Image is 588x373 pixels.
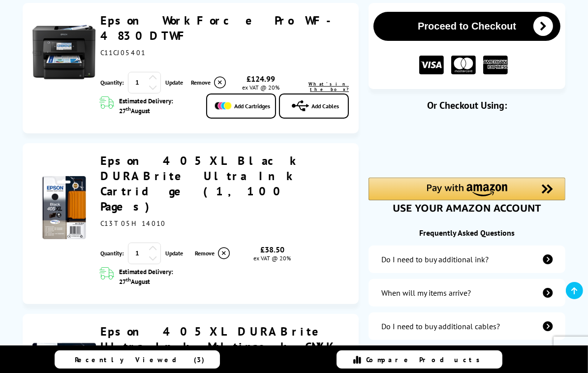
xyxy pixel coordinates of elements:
[366,355,485,364] span: Compare Products
[311,102,339,110] span: Add Cables
[101,324,336,370] a: Epson 405XL DURABrite Ultra Ink Multipack CMYK (1,100 Pages)
[191,75,228,90] a: Delete item from your basket
[32,176,96,240] img: Epson 405XL Black DURABrite Ultra Ink Cartridge (1,100 Pages)
[228,74,294,84] div: £124.99
[119,97,196,115] span: Estimated Delivery: 27 August
[483,56,508,75] img: American Express
[419,56,444,75] img: VISA
[235,245,309,254] div: £38.50
[369,279,565,307] a: items-arrive
[101,79,124,86] span: Quantity:
[101,153,303,214] a: Epson 405XL Black DURABrite Ultra Ink Cartridge (1,100 Pages)
[381,254,489,264] div: Do I need to buy additional ink?
[126,105,131,112] sup: th
[191,79,211,86] span: Remove
[101,48,146,57] span: C11CJ05401
[195,246,231,261] a: Delete item from your basket
[369,178,565,212] div: Amazon Pay - Use your Amazon account
[166,79,184,86] a: Update
[381,321,500,331] div: Do I need to buy additional cables?
[215,102,232,110] img: Add Cartridges
[451,56,476,75] img: MASTER CARD
[32,20,96,84] img: Epson WorkForce Pro WF-4830DTWF
[234,102,270,110] span: Add Cartridges
[166,249,184,257] a: Update
[119,268,196,286] span: Estimated Delivery: 27 August
[294,81,349,92] a: lnk_inthebox
[337,350,502,369] a: Compare Products
[75,355,205,364] span: Recently Viewed (3)
[369,127,565,161] iframe: PayPal
[369,99,565,112] div: Or Checkout Using:
[126,276,131,283] sup: th
[101,249,124,257] span: Quantity:
[369,246,565,273] a: additional-ink
[101,13,342,43] a: Epson WorkForce Pro WF-4830DTWF
[195,249,215,257] span: Remove
[309,81,349,92] span: What's in the box?
[373,12,560,41] button: Proceed to Checkout
[381,288,471,298] div: When will my items arrive?
[369,228,565,238] div: Frequently Asked Questions
[254,254,291,262] span: ex VAT @ 20%
[369,312,565,340] a: additional-cables
[55,350,220,369] a: Recently Viewed (3)
[242,84,279,91] span: ex VAT @ 20%
[101,219,166,228] span: C13T05H14010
